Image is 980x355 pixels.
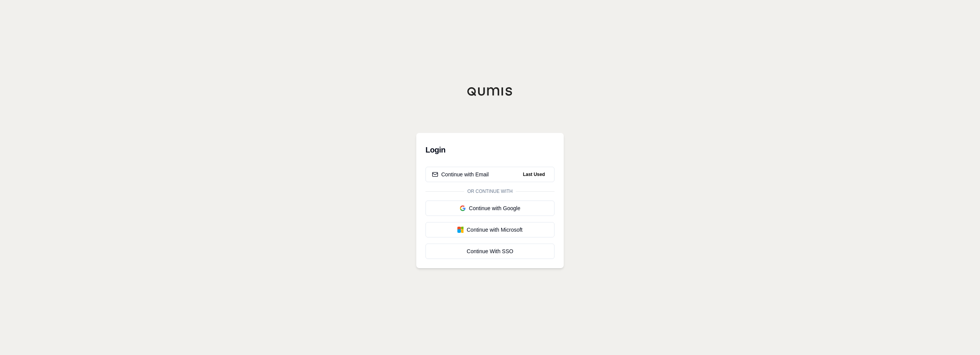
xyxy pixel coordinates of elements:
a: Continue With SSO [425,244,555,259]
button: Continue with EmailLast Used [425,167,555,182]
div: Continue with Google [432,204,548,212]
div: Continue With SSO [432,247,548,255]
div: Continue with Email [432,171,489,178]
img: Qumis [467,87,513,96]
span: Or continue with [464,188,516,194]
button: Continue with Google [425,201,555,216]
button: Continue with Microsoft [425,222,555,237]
div: Continue with Microsoft [432,226,548,234]
h3: Login [425,142,555,158]
span: Last Used [520,170,548,179]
